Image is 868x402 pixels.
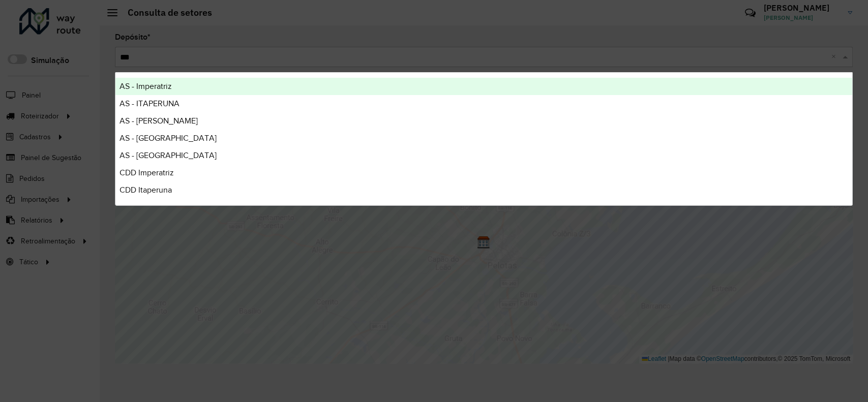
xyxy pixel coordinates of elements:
[119,82,172,90] span: AS - Imperatriz
[119,134,217,142] span: AS - [GEOGRAPHIC_DATA]
[119,168,174,177] span: CDD Imperatriz
[119,151,217,160] span: AS - [GEOGRAPHIC_DATA]
[119,116,198,125] span: AS - [PERSON_NAME]
[119,99,179,108] span: AS - ITAPERUNA
[119,185,172,194] span: CDD Itaperuna
[115,72,853,206] ng-dropdown-panel: Options list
